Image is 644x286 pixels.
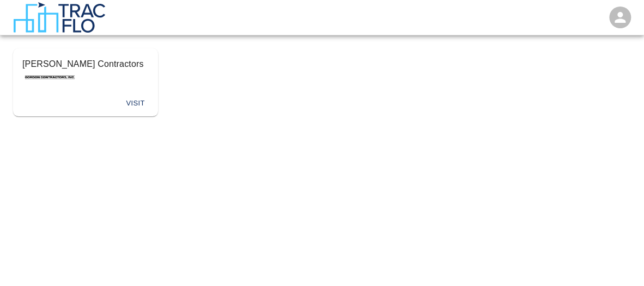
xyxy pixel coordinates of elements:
[22,58,149,71] p: [PERSON_NAME] Contractors
[22,74,77,80] img: Logo
[14,49,157,91] button: [PERSON_NAME] ContractorsLogo
[13,2,105,33] img: TracFlo Logo
[118,95,153,112] button: Visit
[590,234,644,286] iframe: Chat Widget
